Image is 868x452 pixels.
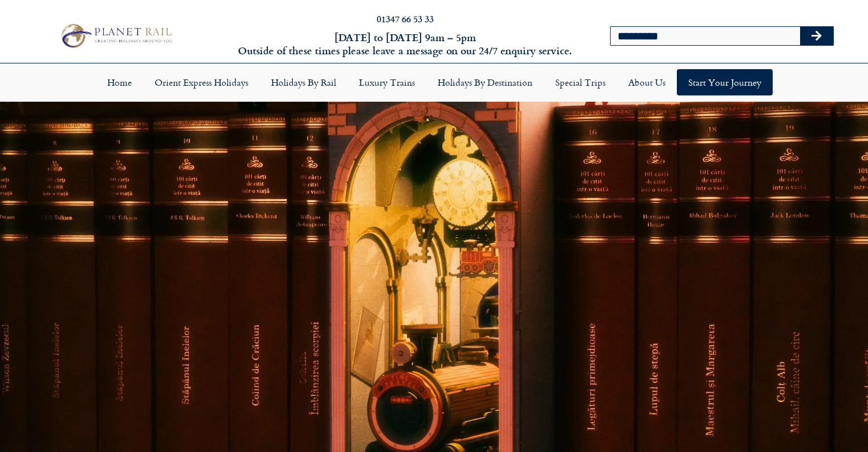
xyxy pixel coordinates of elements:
[260,69,348,95] a: Holidays by Rail
[6,69,862,95] nav: Menu
[544,69,617,95] a: Special Trips
[800,27,833,45] button: Search
[677,69,773,95] a: Start your Journey
[426,69,544,95] a: Holidays by Destination
[348,69,426,95] a: Luxury Trains
[235,31,576,58] h6: [DATE] to [DATE] 9am – 5pm Outside of these times please leave a message on our 24/7 enquiry serv...
[56,21,175,50] img: Planet Rail Train Holidays Logo
[96,69,143,95] a: Home
[377,12,434,25] a: 01347 66 53 33
[143,69,260,95] a: Orient Express Holidays
[617,69,677,95] a: About Us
